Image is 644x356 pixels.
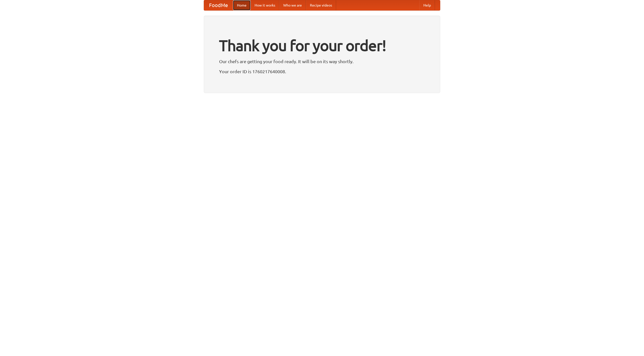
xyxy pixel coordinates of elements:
[219,68,425,75] p: Your order ID is 1760217640008.
[233,0,251,10] a: Home
[306,0,336,10] a: Recipe videos
[219,33,425,58] h1: Thank you for your order!
[279,0,306,10] a: Who we are
[219,58,425,65] p: Our chefs are getting your food ready. It will be on its way shortly.
[204,0,233,10] a: FoodMe
[251,0,279,10] a: How it works
[419,0,435,10] a: Help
